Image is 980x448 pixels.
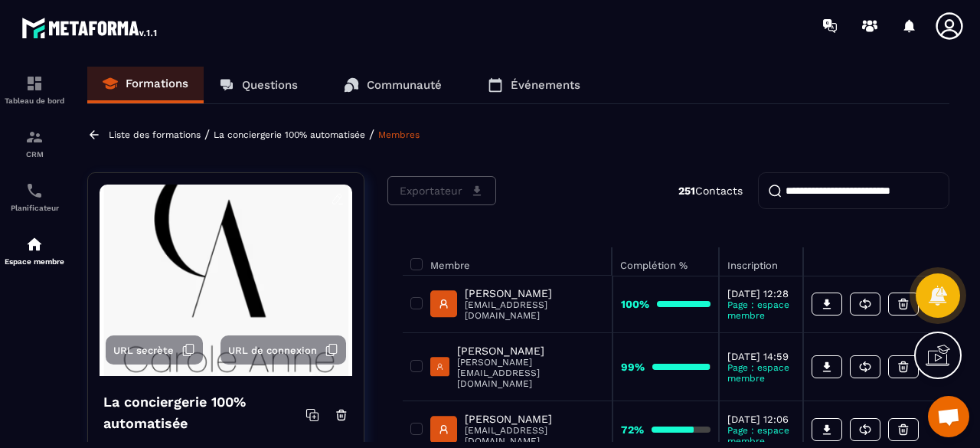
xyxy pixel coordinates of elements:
img: background [100,185,352,376]
span: URL secrète [113,345,174,356]
th: Inscription [719,247,803,276]
a: schedulerschedulerPlanificateur [4,170,65,224]
span: / [369,127,374,142]
button: URL secrète [106,335,203,365]
strong: 72% [621,423,644,436]
a: Ouvrir le chat [928,396,969,437]
img: scheduler [25,181,44,200]
p: Communauté [367,78,442,92]
p: Page : espace membre [727,299,795,321]
a: Communauté [328,67,457,103]
p: [PERSON_NAME] [465,287,604,299]
p: Espace membre [4,257,65,266]
p: [DATE] 12:28 [727,288,795,299]
strong: 99% [621,361,645,373]
strong: 100% [621,298,649,310]
th: Complétion % [612,247,719,276]
p: [EMAIL_ADDRESS][DOMAIN_NAME] [465,425,604,446]
a: Membres [378,129,420,140]
p: Événements [511,78,580,92]
img: formation [25,74,44,93]
a: [PERSON_NAME][EMAIL_ADDRESS][DOMAIN_NAME] [430,413,604,446]
th: Membre [403,247,612,276]
a: Questions [204,67,313,103]
p: Page : espace membre [727,425,795,446]
p: Formations [126,77,188,90]
a: Événements [472,67,596,103]
p: [DATE] 14:59 [727,351,795,362]
img: formation [25,128,44,146]
a: automationsautomationsEspace membre [4,224,65,277]
p: [DATE] 12:06 [727,414,795,425]
a: Formations [87,67,204,103]
p: Page : espace membre [727,362,795,384]
p: Planificateur [4,204,65,212]
p: Questions [242,78,298,92]
p: Tableau de bord [4,96,65,105]
a: La conciergerie 100% automatisée [214,129,365,140]
p: CRM [4,150,65,159]
span: / [204,127,210,142]
a: formationformationTableau de bord [4,63,65,116]
a: [PERSON_NAME][EMAIL_ADDRESS][DOMAIN_NAME] [430,287,604,321]
p: [PERSON_NAME] [457,345,604,357]
a: formationformationCRM [4,116,65,170]
button: URL de connexion [220,335,346,365]
strong: 251 [678,185,695,197]
a: Liste des formations [109,129,201,140]
a: [PERSON_NAME][PERSON_NAME][EMAIL_ADDRESS][DOMAIN_NAME] [430,345,604,389]
h4: La conciergerie 100% automatisée [103,391,305,434]
p: [EMAIL_ADDRESS][DOMAIN_NAME] [465,299,604,321]
p: [PERSON_NAME] [465,413,604,425]
p: Contacts [678,185,743,197]
p: [PERSON_NAME][EMAIL_ADDRESS][DOMAIN_NAME] [457,357,604,389]
img: automations [25,235,44,253]
span: URL de connexion [228,345,317,356]
img: logo [21,14,159,41]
